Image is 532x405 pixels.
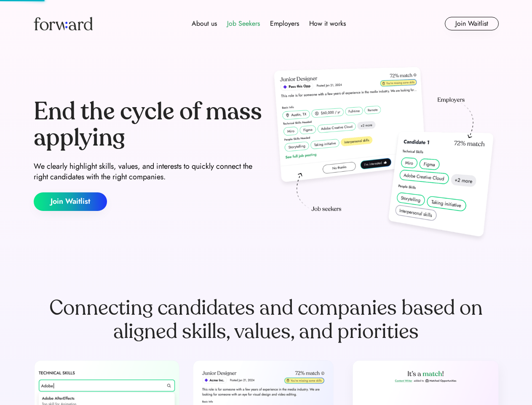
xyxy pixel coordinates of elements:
[192,19,217,29] div: About us
[270,64,499,246] img: hero-image.png
[227,19,260,29] div: Job Seekers
[34,17,93,30] img: Forward logo
[309,19,346,29] div: How it works
[34,161,263,182] div: We clearly highlight skills, values, and interests to quickly connect the right candidates with t...
[270,19,299,29] div: Employers
[34,296,499,343] div: Connecting candidates and companies based on aligned skills, values, and priorities
[34,99,263,151] div: End the cycle of mass applying
[445,17,499,30] button: Join Waitlist
[34,192,107,211] button: Join Waitlist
